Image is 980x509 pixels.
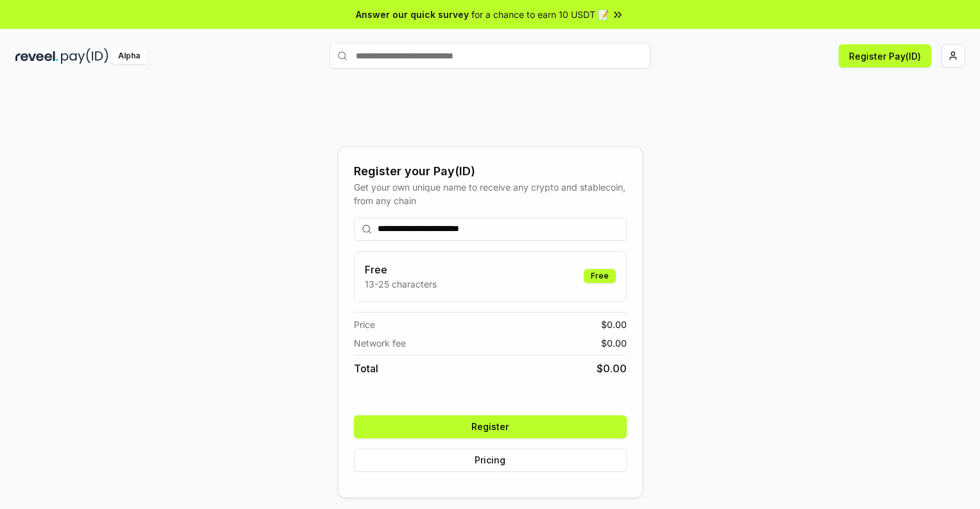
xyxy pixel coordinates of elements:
[354,449,627,472] button: Pricing
[365,262,437,277] h3: Free
[354,415,627,438] button: Register
[471,8,609,21] span: for a chance to earn 10 USDT 📝
[584,269,616,283] div: Free
[354,361,378,376] span: Total
[354,318,375,331] span: Price
[111,48,147,64] div: Alpha
[354,180,627,207] div: Get your own unique name to receive any crypto and stablecoin, from any chain
[601,336,627,350] span: $ 0.00
[354,162,627,180] div: Register your Pay(ID)
[601,318,627,331] span: $ 0.00
[61,48,109,64] img: pay_id
[356,8,469,21] span: Answer our quick survey
[597,361,627,376] span: $ 0.00
[839,44,931,67] button: Register Pay(ID)
[354,336,406,350] span: Network fee
[15,48,58,64] img: reveel_dark
[365,277,437,291] p: 13-25 characters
